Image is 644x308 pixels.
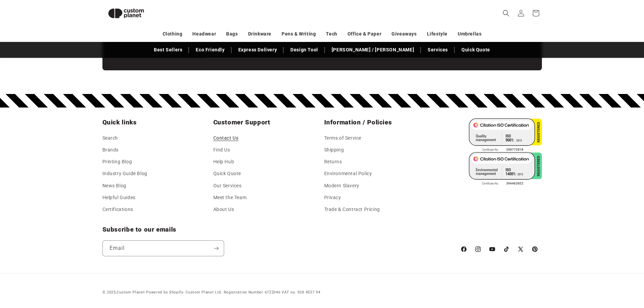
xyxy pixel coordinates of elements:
a: Meet the Team [213,192,247,204]
a: Terms of Service [324,134,362,144]
a: Printing Blog [102,156,132,168]
a: News Blog [102,180,126,192]
a: Modern Slavery [324,180,359,192]
a: Giveaways [391,28,416,40]
a: Brands [102,144,119,156]
a: Contact Us [213,134,239,144]
a: Office & Paper [348,28,381,40]
a: Eco Friendly [192,44,228,56]
a: Best Sellers [150,44,186,56]
button: Subscribe [209,240,224,256]
img: ISO 14001 Certified [469,152,542,186]
small: - Custom Planet Ltd. Registration Number 6722046 VAT no. 928 4537 94 [146,290,320,294]
a: Environmental Policy [324,168,372,180]
a: Returns [324,156,342,168]
a: Help Hub [213,156,234,168]
a: Custom Planet [117,290,145,294]
a: Quick Quote [213,168,241,180]
a: Industry Guide Blog [102,168,147,180]
a: Helpful Guides [102,192,136,204]
iframe: Chat Widget [531,235,644,308]
a: Express Delivery [235,44,281,56]
h2: Subscribe to our emails [102,226,453,234]
h2: Customer Support [213,118,320,126]
img: Custom Planet [102,3,150,24]
img: ISO 9001 Certified [469,118,542,152]
a: Umbrellas [458,28,481,40]
a: Lifestyle [427,28,448,40]
a: Headwear [192,28,216,40]
a: Our Services [213,180,242,192]
a: Privacy [324,192,341,204]
h2: Quick links [102,118,209,126]
a: Find Us [213,144,230,156]
a: Certifications [102,204,133,215]
small: © 2025, [102,290,145,294]
a: Bags [226,28,238,40]
a: [PERSON_NAME] / [PERSON_NAME] [328,44,418,56]
a: About Us [213,204,234,215]
a: Quick Quote [458,44,494,56]
a: Design Tool [287,44,321,56]
a: Clothing [163,28,183,40]
a: Services [424,44,451,56]
a: Tech [326,28,337,40]
a: Shipping [324,144,344,156]
a: Drinkware [248,28,271,40]
a: Search [102,134,118,144]
h2: Information / Policies [324,118,431,126]
a: Powered by Shopify [146,290,183,294]
summary: Search [499,6,514,21]
a: Pens & Writing [282,28,316,40]
a: Trade & Contract Pricing [324,204,380,215]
